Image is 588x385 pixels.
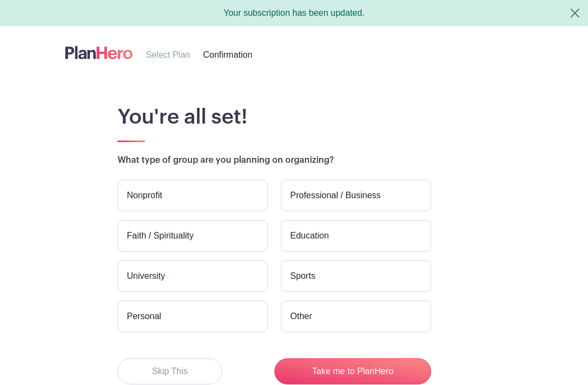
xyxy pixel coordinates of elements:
label: Other [281,301,431,332]
label: Personal [118,301,268,332]
label: Nonprofit [118,180,268,211]
span: Select Plan [146,50,190,59]
label: Sports [281,260,431,292]
h1: You're all set! [118,105,536,130]
img: logo-507f7623f17ff9eddc593b1ce0a138ce2505c220e1c5a4e2b4648c50719b7d32.svg [65,44,133,62]
button: Skip This [118,358,222,384]
label: University [118,260,268,292]
label: Faith / Spirituality [118,220,268,252]
label: Professional / Business [281,180,431,211]
label: Education [281,220,431,252]
p: What type of group are you planning on organizing? [118,154,536,167]
button: Take me to PlanHero [274,358,431,384]
span: Confirmation [203,50,253,59]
